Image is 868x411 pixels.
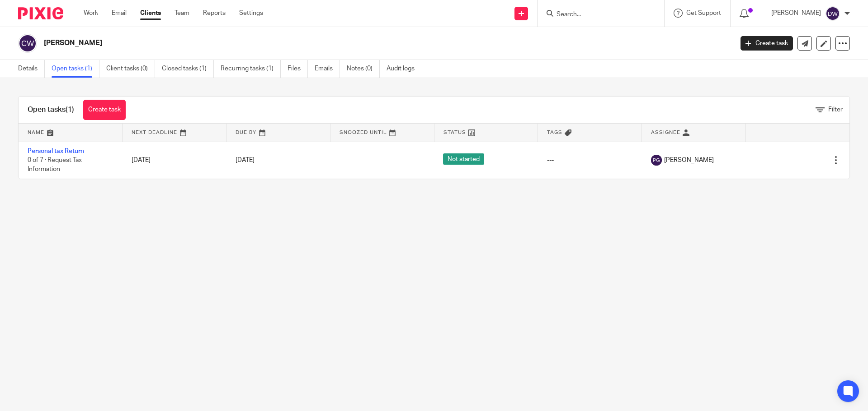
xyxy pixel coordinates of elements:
[288,60,308,78] a: Files
[83,100,126,120] a: Create task
[340,130,387,135] span: Snoozed Until
[828,106,843,113] span: Filter
[18,34,37,53] img: svg%3E
[44,38,590,48] h2: [PERSON_NAME]
[84,9,98,18] a: Work
[28,105,74,115] h1: Open tasks
[236,157,255,163] span: [DATE]
[28,157,82,173] span: 0 of 7 · Request Tax Information
[106,60,155,78] a: Client tasks (0)
[18,60,45,78] a: Details
[123,142,226,179] td: [DATE]
[315,60,340,78] a: Emails
[443,130,466,135] span: Status
[221,60,281,78] a: Recurring tasks (1)
[826,6,840,21] img: svg%3E
[556,11,637,19] input: Search
[175,9,189,18] a: Team
[203,9,226,18] a: Reports
[28,148,84,154] a: Personal tax Return
[347,60,380,78] a: Notes (0)
[52,60,99,78] a: Open tasks (1)
[664,156,714,165] span: [PERSON_NAME]
[66,106,74,113] span: (1)
[140,9,161,18] a: Clients
[771,9,821,18] p: [PERSON_NAME]
[239,9,263,18] a: Settings
[387,60,421,78] a: Audit logs
[443,153,484,165] span: Not started
[686,10,721,16] span: Get Support
[741,36,793,51] a: Create task
[547,156,633,165] div: ---
[18,7,63,19] img: Pixie
[112,9,127,18] a: Email
[651,155,662,166] img: svg%3E
[547,130,562,135] span: Tags
[162,60,214,78] a: Closed tasks (1)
